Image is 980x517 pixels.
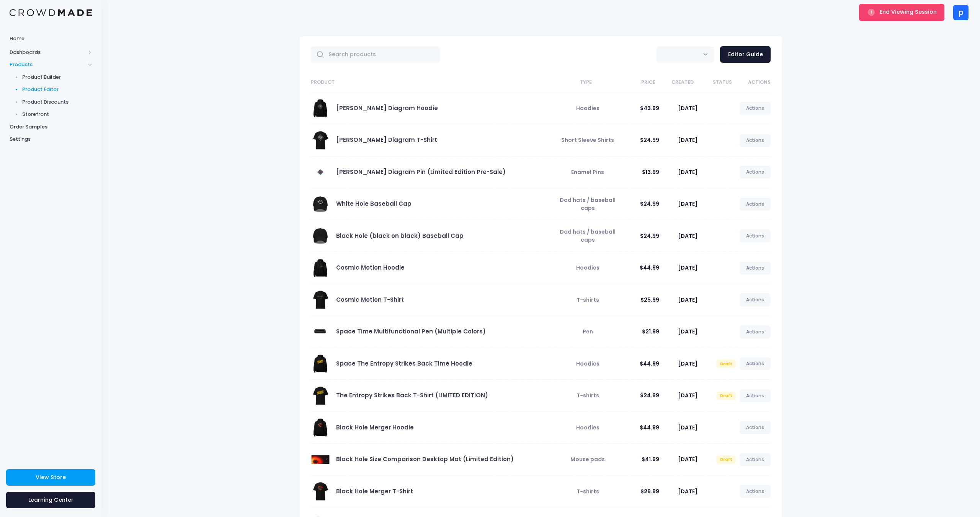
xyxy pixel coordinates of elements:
[740,485,771,498] a: Actions
[640,264,659,272] span: $44.99
[880,8,937,16] span: End Viewing Session
[577,392,599,399] span: T-shirts
[740,198,771,211] a: Actions
[716,455,736,464] span: Draft
[561,136,614,144] span: Short Sleeve Shirts
[640,232,659,240] span: $24.99
[336,232,464,240] a: Black Hole (black on black) Baseball Cap
[36,473,66,481] span: View Store
[740,166,771,179] a: Actions
[740,357,771,370] a: Actions
[570,455,605,463] span: Mouse pads
[10,135,92,143] span: Settings
[336,296,404,304] a: Cosmic Motion T-Shirt
[678,232,697,240] span: [DATE]
[336,391,488,399] a: The Entropy Strikes Back T-Shirt (LIMITED EDITION)
[336,455,514,463] a: Black Hole Size Comparison Desktop Mat (Limited Edition)
[6,469,95,486] a: View Store
[576,264,599,272] span: Hoodies
[583,328,593,335] span: Pen
[740,262,771,275] a: Actions
[740,453,771,466] a: Actions
[576,104,599,112] span: Hoodies
[736,73,771,93] th: Actions
[640,392,659,399] span: $24.99
[22,111,92,118] span: Storefront
[311,46,441,63] input: Search products
[6,492,95,508] a: Learning Center
[577,296,599,304] span: T-shirts
[716,392,736,400] span: Draft
[560,196,616,212] span: Dad hats / baseball caps
[336,263,405,272] a: Cosmic Motion Hoodie
[336,487,413,495] a: Black Hole Merger T-Shirt
[678,264,697,272] span: [DATE]
[336,200,412,208] a: White Hole Baseball Cap
[560,228,616,244] span: Dad hats / baseball caps
[642,455,659,463] span: $41.99
[22,86,92,93] span: Product Editor
[678,168,697,176] span: [DATE]
[740,229,771,242] a: Actions
[716,359,736,368] span: Draft
[740,102,771,115] a: Actions
[678,488,697,495] span: [DATE]
[640,136,659,144] span: $24.99
[678,136,697,144] span: [DATE]
[740,293,771,306] a: Actions
[576,424,599,431] span: Hoodies
[740,421,771,434] a: Actions
[22,73,92,81] span: Product Builder
[659,73,697,93] th: Created
[10,49,85,56] span: Dashboards
[678,360,697,367] span: [DATE]
[10,35,92,42] span: Home
[311,73,551,93] th: Product
[336,359,472,367] a: Space The Entropy Strikes Back Time Hoodie
[571,168,604,176] span: Enamel Pins
[22,98,92,106] span: Product Discounts
[678,328,697,335] span: [DATE]
[10,61,85,68] span: Products
[10,123,92,131] span: Order Samples
[678,392,697,399] span: [DATE]
[336,104,438,112] a: [PERSON_NAME] Diagram Hoodie
[642,168,659,176] span: $13.99
[550,73,621,93] th: Type
[640,488,659,495] span: $29.99
[640,424,659,431] span: $44.99
[577,488,599,495] span: T-shirts
[678,424,697,431] span: [DATE]
[336,327,486,335] a: Space Time Multifunctional Pen (Multiple Colors)
[720,46,771,63] a: Editor Guide
[640,200,659,208] span: $24.99
[640,296,659,304] span: $25.99
[697,73,736,93] th: Status
[740,134,771,147] a: Actions
[678,455,697,463] span: [DATE]
[336,136,437,144] a: [PERSON_NAME] Diagram T-Shirt
[28,496,73,504] span: Learning Center
[678,104,697,112] span: [DATE]
[10,9,92,16] img: Logo
[621,73,659,93] th: Price
[640,360,659,367] span: $44.99
[740,325,771,338] a: Actions
[336,168,506,176] a: [PERSON_NAME] Diagram Pin (Limited Edition Pre-Sale)
[678,296,697,304] span: [DATE]
[678,200,697,208] span: [DATE]
[336,423,414,431] a: Black Hole Merger Hoodie
[640,104,659,112] span: $43.99
[642,328,659,335] span: $21.99
[859,4,944,21] button: End Viewing Session
[740,389,771,402] a: Actions
[576,360,599,367] span: Hoodies
[953,5,969,20] div: p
